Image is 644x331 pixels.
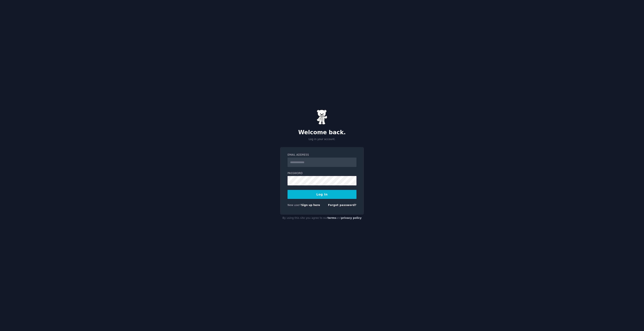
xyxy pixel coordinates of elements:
label: Password [288,171,356,175]
div: By using this site you agree to our and [280,215,364,222]
button: Log In [288,190,356,199]
p: Log in your account. [280,137,364,141]
a: Forgot password? [328,204,356,207]
span: New user? [288,204,301,207]
a: terms [328,216,336,219]
img: Gummy Bear [317,110,327,125]
h2: Welcome back. [280,129,364,136]
a: Sign up here [301,204,320,207]
a: privacy policy [341,216,362,219]
label: Email Address [288,153,356,157]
